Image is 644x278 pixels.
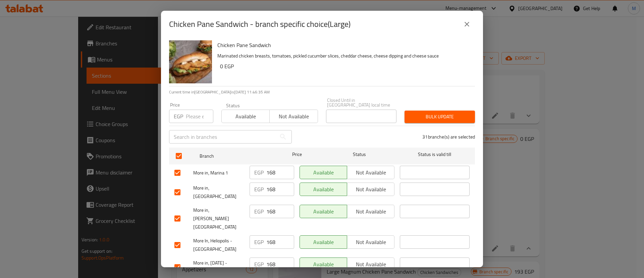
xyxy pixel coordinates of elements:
[266,235,294,249] input: Please enter price
[347,183,394,196] button: Not available
[174,112,183,120] p: EGP
[266,183,294,196] input: Please enter price
[275,150,319,159] span: Price
[303,207,344,216] span: Available
[254,185,264,193] p: EGP
[266,257,294,271] input: Please enter price
[300,257,347,271] button: Available
[254,207,264,215] p: EGP
[303,260,344,269] span: Available
[459,16,475,32] button: close
[169,130,276,144] input: Search in branches
[350,260,392,269] span: Not available
[350,237,392,247] span: Not available
[221,110,270,123] button: Available
[350,185,392,194] span: Not available
[347,257,394,271] button: Not available
[217,52,470,60] p: Marinated chicken breasts, tomatoes, pickled cucumber slices, cheddar cheese, cheese dipping and ...
[266,166,294,179] input: Please enter price
[272,112,315,121] span: Not available
[193,237,244,253] span: More In, Heliopolis - [GEOGRAPHIC_DATA]
[350,168,392,177] span: Not available
[303,168,344,177] span: Available
[220,62,470,71] h6: 0 EGP
[400,150,470,159] span: Status is valid till
[347,166,394,179] button: Not available
[254,168,264,176] p: EGP
[266,205,294,218] input: Please enter price
[224,112,267,121] span: Available
[405,111,475,123] button: Bulk update
[422,133,475,140] p: 31 branche(s) are selected
[193,259,244,276] span: More in, [DATE] - [GEOGRAPHIC_DATA]
[347,235,394,249] button: Not available
[269,110,318,123] button: Not available
[300,166,347,179] button: Available
[193,184,244,201] span: More in, [GEOGRAPHIC_DATA]
[303,237,344,247] span: Available
[300,205,347,218] button: Available
[300,183,347,196] button: Available
[169,40,212,83] img: Chicken Pane Sandwich
[254,260,264,268] p: EGP
[410,113,470,121] span: Bulk update
[254,238,264,246] p: EGP
[186,110,213,123] input: Please enter price
[169,19,351,30] h2: Chicken Pane Sandwich - branch specific choice(Large)
[303,185,344,194] span: Available
[169,89,475,95] p: Current time in [GEOGRAPHIC_DATA] is [DATE] 11:46:35 AM
[347,205,394,218] button: Not available
[193,169,244,177] span: More in, Marina 1
[300,235,347,249] button: Available
[217,40,470,50] h6: Chicken Pane Sandwich
[200,152,269,160] span: Branch
[325,150,394,159] span: Status
[193,206,244,231] span: More in, [PERSON_NAME][GEOGRAPHIC_DATA]
[350,207,392,216] span: Not available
